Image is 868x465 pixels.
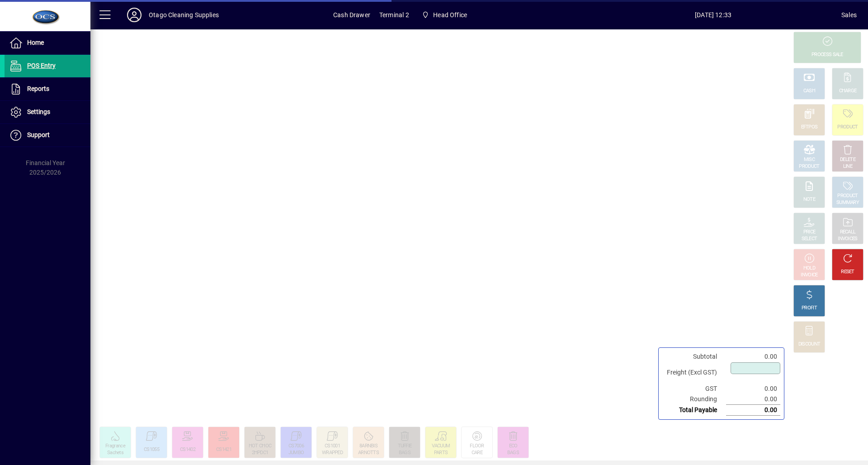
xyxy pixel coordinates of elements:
div: Otago Cleaning Supplies [149,8,219,22]
div: BAGS [399,450,410,456]
div: HOT CHOC [249,443,271,450]
div: CARE [472,450,482,456]
a: Home [5,32,90,54]
div: MISC [804,157,815,163]
div: RESET [841,269,854,275]
span: POS Entry [27,62,56,69]
div: INVOICE [801,272,817,279]
div: SUMMARY [836,199,859,206]
div: CASH [803,88,815,95]
div: PRICE [803,229,816,236]
td: 0.00 [726,351,780,362]
td: 0.00 [726,384,780,394]
div: Sachets [107,450,123,456]
div: CS1421 [216,446,231,453]
div: PRODUCT [799,163,819,170]
div: ARNOTTS [358,450,379,456]
span: Reports [27,85,49,92]
div: EFTPOS [801,124,818,131]
div: 8ARNBIS [359,443,377,450]
div: NOTE [803,196,815,203]
div: CS1402 [180,446,195,453]
div: RECALL [840,229,856,236]
div: CS1055 [144,446,159,453]
div: SELECT [802,236,817,242]
div: LINE [843,163,852,170]
span: Terminal 2 [379,8,409,22]
td: 0.00 [726,394,780,405]
span: Head Office [418,7,471,23]
span: [DATE] 12:33 [585,8,841,22]
div: Fragrance [105,443,125,450]
div: PRODUCT [837,124,858,131]
div: CS7006 [288,443,304,450]
span: Support [27,131,50,138]
td: Rounding [662,394,726,405]
span: Home [27,39,44,46]
div: FLOOR [470,443,484,450]
span: Settings [27,108,50,115]
div: PARTS [434,450,448,456]
span: Head Office [433,8,467,22]
div: BAGS [507,450,519,456]
div: PROCESS SALE [811,52,843,58]
td: Freight (Excl GST) [662,362,726,384]
td: GST [662,384,726,394]
div: WRAPPED [322,450,343,456]
div: ECO [509,443,518,450]
a: Support [5,124,90,147]
a: Reports [5,78,90,100]
button: Profile [120,7,149,23]
a: Settings [5,101,90,123]
div: HOLD [803,265,815,272]
div: TUFFIE [398,443,412,450]
span: Cash Drawer [333,8,370,22]
div: DELETE [840,157,855,163]
div: CS1001 [325,443,340,450]
div: CHARGE [839,88,857,95]
div: PROFIT [802,305,817,312]
td: Total Payable [662,405,726,416]
div: JUMBO [288,450,304,456]
td: 0.00 [726,405,780,416]
div: 2HPDC1 [252,450,269,456]
div: VACUUM [432,443,450,450]
td: Subtotal [662,351,726,362]
div: INVOICES [838,236,857,242]
div: PRODUCT [837,193,858,199]
div: Sales [841,8,857,22]
div: DISCOUNT [798,341,820,348]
